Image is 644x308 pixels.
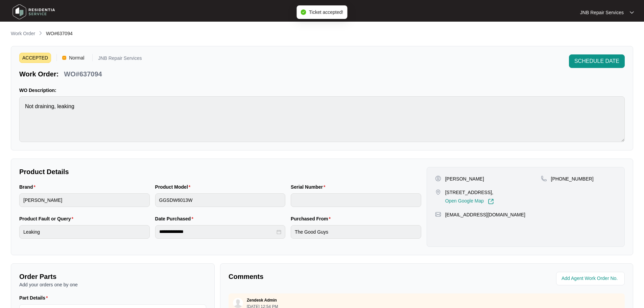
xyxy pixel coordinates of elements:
[19,193,150,207] input: Brand
[291,184,328,190] label: Serial Number
[551,175,594,182] p: [PHONE_NUMBER]
[445,211,525,218] p: [EMAIL_ADDRESS][DOMAIN_NAME]
[229,272,422,281] p: Comments
[291,215,333,222] label: Purchased From
[19,225,150,239] input: Product Fault or Query
[11,30,35,37] p: Work Order
[66,53,87,63] span: Normal
[301,9,306,15] span: check-circle
[155,184,193,190] label: Product Model
[19,167,421,176] p: Product Details
[445,189,494,196] p: [STREET_ADDRESS],
[10,2,57,22] img: residentia service logo
[562,275,621,283] input: Add Agent Work Order No.
[247,298,277,303] p: Zendesk Admin
[435,211,441,217] img: map-pin
[62,56,66,60] img: Vercel Logo
[159,228,276,235] input: Date Purchased
[155,215,196,222] label: Date Purchased
[630,11,634,14] img: dropdown arrow
[19,87,625,94] p: WO Description:
[38,30,43,36] img: chevron-right
[19,281,206,288] p: Add your orders one by one
[19,69,58,79] p: Work Order:
[445,198,494,205] a: Open Google Map
[233,298,243,308] img: user.svg
[9,30,37,38] a: Work Order
[580,9,624,16] p: JNB Repair Services
[291,225,421,239] input: Purchased From
[488,198,494,205] img: Link-External
[19,53,51,63] span: ACCEPTED
[19,184,38,190] label: Brand
[445,175,484,182] p: [PERSON_NAME]
[435,189,441,195] img: map-pin
[19,272,206,281] p: Order Parts
[155,193,286,207] input: Product Model
[574,57,619,65] span: SCHEDULE DATE
[19,294,51,301] label: Part Details
[309,9,343,15] span: Ticket accepted!
[98,56,142,63] p: JNB Repair Services
[64,69,102,79] p: WO#637094
[541,175,547,182] img: map-pin
[435,175,441,182] img: user-pin
[569,54,625,68] button: SCHEDULE DATE
[19,96,625,142] textarea: Not draining, leaking
[291,193,421,207] input: Serial Number
[46,31,73,36] span: WO#637094
[19,215,76,222] label: Product Fault or Query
